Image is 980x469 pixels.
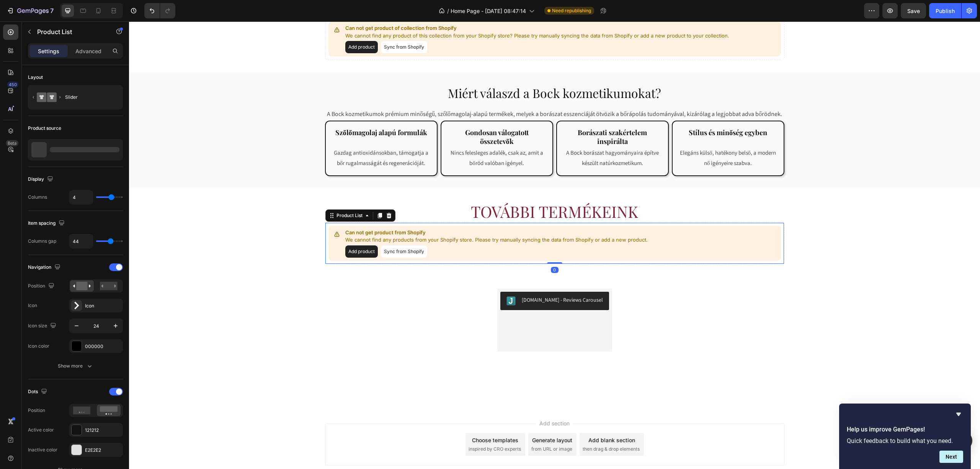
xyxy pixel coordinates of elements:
[929,3,961,18] button: Publish
[28,321,58,331] div: Icon size
[435,126,532,147] p: A Bock borászat hagyományaira építve készült natúrkozmetikum.
[206,106,298,116] strong: Szőlőmagolaj alapú formulák
[393,275,474,283] div: [DOMAIN_NAME] - Reviews Carousel
[319,126,416,147] p: Nincs felesleges adalék, csak az, amit a bőröd valóban igényel.
[1,87,850,98] p: A Bock kozmetikumok prémium minőségű, szőlőmagolaj-alapú termékek, melyek a borászat esszenciáját...
[28,302,37,309] div: Icon
[50,6,54,15] p: 7
[28,238,56,245] div: Columns gap
[7,82,18,88] div: 450
[371,270,480,289] button: Judge.me - Reviews Carousel
[216,215,519,222] p: We cannot find any products from your Shopify store. Please try manually syncing the data from Sh...
[85,447,121,454] div: E2E2E2
[954,410,963,419] button: Hide survey
[422,245,430,252] div: 0
[936,7,955,15] div: Publish
[451,7,526,15] span: Home Page - [DATE] 08:47:14
[28,281,56,291] div: Position
[6,140,18,146] div: Beta
[70,234,93,248] input: Auto
[28,194,47,201] div: Columns
[901,3,926,18] button: Save
[28,387,49,397] div: Dots
[550,126,648,147] p: Elegáns külső, hatékony belső, a modern nő igényeire szabva.
[847,425,963,434] h2: Help us improve GemPages!
[252,224,298,236] button: Sync from Shopify
[552,7,591,14] span: Need republishing
[907,8,920,14] span: Save
[939,451,963,463] button: Next question
[3,3,57,18] button: 7
[196,63,655,80] h2: Miért válaszd a Bock kozmetikumokat?
[28,218,66,229] div: Item spacing
[216,208,519,215] p: Can not get product from Shopify
[28,262,62,273] div: Navigation
[407,398,444,406] span: Add section
[28,359,123,373] button: Show more
[70,190,93,204] input: Auto
[129,21,980,469] iframe: Design area
[340,424,392,431] span: inspired by CRO experts
[847,410,963,463] div: Help us improve GemPages!
[75,47,101,55] p: Advanced
[38,47,59,55] p: Settings
[65,88,112,106] div: Slider
[204,126,301,147] p: Gazdag antioxidánsokban, támogatja a bőr rugalmasságát és regenerációját.
[28,446,57,453] div: Inactive color
[28,125,61,132] div: Product source
[206,191,235,198] div: Product List
[560,106,638,116] strong: Stílus és minőség egyben
[847,437,963,444] p: Quick feedback to build what you need.
[85,343,121,350] div: 000000
[449,106,518,124] strong: Borászati szakértelem inspirálta
[85,427,121,434] div: 121212
[28,407,45,414] div: Position
[402,424,443,431] span: from URL or image
[144,3,175,18] div: Undo/Redo
[28,174,55,185] div: Display
[216,224,249,236] button: Add product
[403,415,443,423] div: Generate layout
[447,7,449,15] span: /
[37,27,102,36] p: Product List
[28,427,54,433] div: Active color
[377,275,387,284] img: Judgeme.png
[58,362,93,370] div: Show more
[28,74,43,81] div: Layout
[28,343,49,350] div: Icon color
[459,415,506,423] div: Add blank section
[196,179,655,201] h2: További termékeink
[336,106,400,124] strong: Gondosan válogatott összetevők
[85,302,121,309] div: Icon
[454,424,511,431] span: then drag & drop elements
[343,415,389,423] div: Choose templates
